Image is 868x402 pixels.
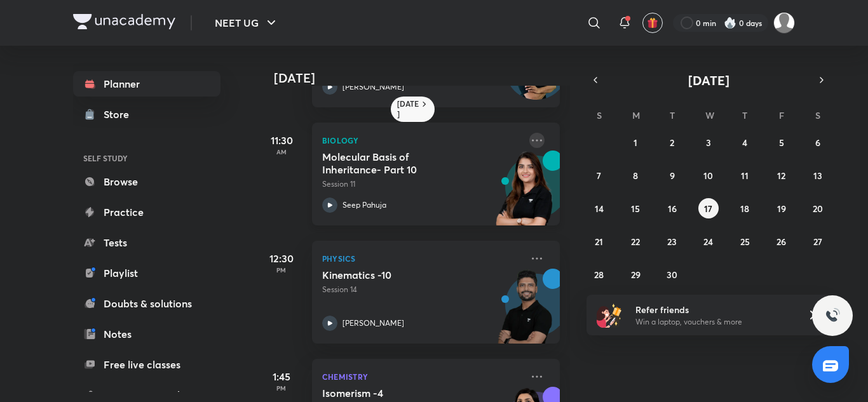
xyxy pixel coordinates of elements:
[735,231,755,251] button: September 25, 2025
[322,387,480,399] h5: Isomerism -4
[597,109,602,121] abbr: Sunday
[808,132,828,152] button: September 6, 2025
[595,203,604,215] abbr: September 14, 2025
[322,133,522,148] p: Biology
[589,264,609,285] button: September 28, 2025
[735,198,755,218] button: September 18, 2025
[104,107,137,122] div: Store
[322,251,522,266] p: Physics
[256,369,307,384] h5: 1:45
[322,269,480,281] h5: Kinematics -10
[670,170,675,182] abbr: September 9, 2025
[779,109,784,121] abbr: Friday
[256,384,307,392] p: PM
[670,109,675,121] abbr: Tuesday
[625,132,646,152] button: September 1, 2025
[706,137,711,149] abbr: September 3, 2025
[771,165,792,185] button: September 12, 2025
[735,132,755,152] button: September 4, 2025
[490,151,560,238] img: unacademy
[635,316,792,328] p: Win a laptop, vouchers & more
[274,70,573,86] h4: [DATE]
[604,71,813,89] button: [DATE]
[207,10,287,36] button: NEET UG
[631,203,640,215] abbr: September 15, 2025
[773,12,795,34] img: Richa Kumar
[589,198,609,218] button: September 14, 2025
[322,284,522,295] p: Session 14
[741,170,749,182] abbr: September 11, 2025
[634,137,637,149] abbr: September 1, 2025
[742,137,747,149] abbr: September 4, 2025
[73,291,220,316] a: Doubts & solutions
[698,165,719,185] button: September 10, 2025
[595,236,603,248] abbr: September 21, 2025
[256,133,307,148] h5: 11:30
[256,266,307,274] p: PM
[73,199,220,225] a: Practice
[779,137,784,149] abbr: September 5, 2025
[632,109,640,121] abbr: Monday
[73,230,220,255] a: Tests
[589,165,609,185] button: September 7, 2025
[813,236,822,248] abbr: September 27, 2025
[73,14,175,32] a: Company Logo
[647,17,658,29] img: avatar
[256,251,307,266] h5: 12:30
[771,231,792,251] button: September 26, 2025
[698,198,719,218] button: September 17, 2025
[397,99,419,119] h6: [DATE]
[698,132,719,152] button: September 3, 2025
[322,369,522,384] p: Chemistry
[662,264,682,285] button: September 30, 2025
[667,236,677,248] abbr: September 23, 2025
[815,137,820,149] abbr: September 6, 2025
[73,71,220,97] a: Planner
[808,198,828,218] button: September 20, 2025
[322,151,480,176] h5: Molecular Basis of Inheritance- Part 10
[633,170,638,182] abbr: September 8, 2025
[724,17,736,29] img: streak
[825,308,840,323] img: ttu
[662,231,682,251] button: September 23, 2025
[625,231,646,251] button: September 22, 2025
[73,14,175,29] img: Company Logo
[342,318,404,329] p: [PERSON_NAME]
[777,203,786,215] abbr: September 19, 2025
[815,109,820,121] abbr: Saturday
[256,148,307,156] p: AM
[740,236,750,248] abbr: September 25, 2025
[808,165,828,185] button: September 13, 2025
[808,231,828,251] button: September 27, 2025
[705,109,714,121] abbr: Wednesday
[777,170,785,182] abbr: September 12, 2025
[704,203,712,215] abbr: September 17, 2025
[342,199,386,211] p: Seep Pahuja
[703,170,713,182] abbr: September 10, 2025
[625,264,646,285] button: September 29, 2025
[668,203,677,215] abbr: September 16, 2025
[740,203,749,215] abbr: September 18, 2025
[73,352,220,377] a: Free live classes
[73,169,220,194] a: Browse
[597,170,601,182] abbr: September 7, 2025
[813,203,823,215] abbr: September 20, 2025
[667,269,677,281] abbr: September 30, 2025
[635,303,792,316] h6: Refer friends
[631,236,640,248] abbr: September 22, 2025
[735,165,755,185] button: September 11, 2025
[594,269,604,281] abbr: September 28, 2025
[688,72,729,89] span: [DATE]
[73,260,220,286] a: Playlist
[776,236,786,248] abbr: September 26, 2025
[342,81,404,93] p: [PERSON_NAME]
[490,269,560,356] img: unacademy
[625,198,646,218] button: September 15, 2025
[662,198,682,218] button: September 16, 2025
[625,165,646,185] button: September 8, 2025
[771,132,792,152] button: September 5, 2025
[662,132,682,152] button: September 2, 2025
[742,109,747,121] abbr: Thursday
[698,231,719,251] button: September 24, 2025
[597,302,622,328] img: referral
